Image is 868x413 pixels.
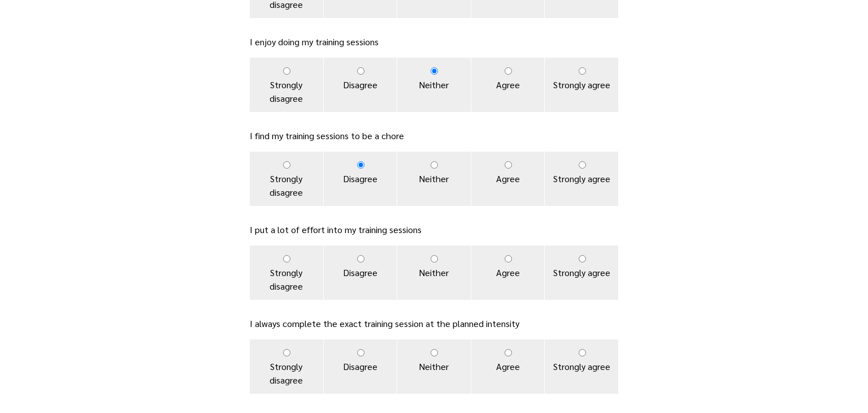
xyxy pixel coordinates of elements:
label: Strongly agree [545,58,618,112]
input: Strongly disagree [283,255,290,263]
label: Agree [471,246,545,300]
input: Strongly disagree [283,67,290,75]
input: Neither [431,349,438,356]
label: Agree [471,339,545,394]
p: I find my training sessions to be a chore [250,129,618,143]
label: Disagree [324,58,397,112]
input: Strongly agree [579,67,586,75]
label: Neither [397,246,471,300]
label: Strongly agree [545,339,618,394]
input: Disagree [357,255,364,263]
input: Neither [431,67,438,75]
input: Strongly disagree [283,349,290,356]
label: Strongly disagree [250,152,323,206]
input: Disagree [357,67,364,75]
label: Neither [397,339,471,394]
input: Agree [505,67,512,75]
input: Strongly agree [579,161,586,169]
label: Strongly disagree [250,58,323,112]
label: Strongly disagree [250,339,323,394]
label: Strongly agree [545,246,618,300]
label: Strongly agree [545,152,618,206]
input: Strongly disagree [283,161,290,169]
label: Agree [471,152,545,206]
input: Disagree [357,161,364,169]
input: Agree [505,161,512,169]
input: Neither [431,161,438,169]
p: I put a lot of effort into my training sessions [250,223,618,236]
label: Neither [397,152,471,206]
p: I enjoy doing my training sessions [250,35,618,49]
label: Strongly disagree [250,246,323,300]
input: Strongly agree [579,349,586,356]
input: Agree [505,349,512,356]
label: Disagree [324,152,397,206]
input: Neither [431,255,438,263]
label: Disagree [324,246,397,300]
label: Agree [471,58,545,112]
label: Neither [397,58,471,112]
input: Agree [505,255,512,263]
p: I always complete the exact training session at the planned intensity [250,317,618,330]
input: Disagree [357,349,364,356]
label: Disagree [324,339,397,394]
input: Strongly agree [579,255,586,263]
